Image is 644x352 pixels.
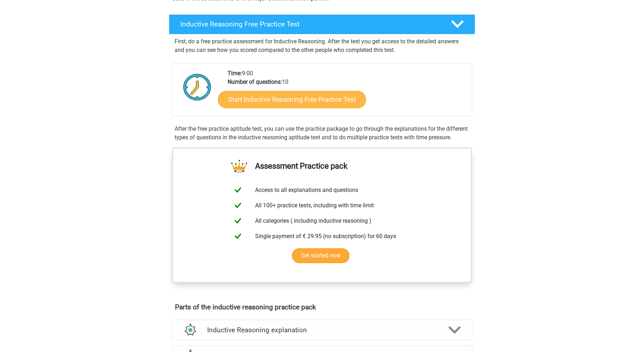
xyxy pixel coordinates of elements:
[179,69,215,105] img: Clock
[222,69,472,116] div: 9:00 10
[228,78,282,85] b: Number of questions:
[169,320,475,340] a: explanations Inductive Reasoning explanation
[228,70,242,77] b: Time:
[207,326,437,334] h4: Inductive Reasoning explanation
[181,321,199,339] img: inductive reasoning explanations
[175,37,469,54] p: First, do a free practice assessment for Inductive Reasoning. After the test you get access to th...
[175,303,469,311] h4: Parts of the inductive reasoning practice pack
[218,91,366,108] a: Start Inductive Reasoning Free Practice Test
[166,14,478,34] a: Inductive Reasoning Free Practice Test
[180,20,439,28] h4: Inductive Reasoning Free Practice Test
[172,125,472,142] div: After the free practice aptitude test, you can use the practice package to go through the explana...
[292,248,350,263] a: Get started now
